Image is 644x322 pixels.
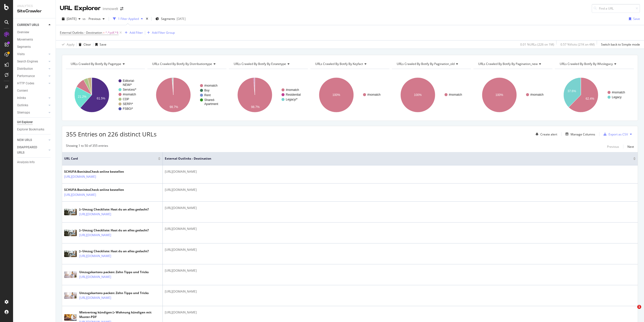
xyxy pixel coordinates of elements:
[87,15,107,23] button: Previous
[60,4,101,13] div: URL Explorer
[64,271,77,278] img: main image
[17,66,33,71] div: Distribution
[204,102,218,106] text: Apartment
[627,144,634,150] button: Next
[17,120,33,125] div: Url Explorer
[165,310,636,315] div: [URL][DOMAIN_NAME]
[165,289,636,294] div: [URL][DOMAIN_NAME]
[60,15,83,23] button: [DATE]
[555,73,633,117] div: A chart.
[111,15,145,23] button: 1 Filter Applied
[118,17,139,21] div: 1 Filter Applied
[123,107,133,111] text: FSBO/*
[17,44,52,50] a: Segments
[17,137,47,143] a: NEW URLS
[123,79,135,83] text: Editorial-
[17,8,52,14] div: SiteCrawler
[204,84,218,87] text: #nomatch
[251,105,260,109] text: 98.7%
[66,130,156,138] span: 355 Entries on 226 distinct URLs
[559,60,629,68] h4: URLs Crawled By Botify By wlvslegacy
[286,93,301,96] text: Residential
[599,41,640,49] button: Switch back to Simple mode
[560,42,595,47] div: 0.57 % Visits ( 21K on 4M )
[17,37,52,42] a: Movements
[79,254,111,259] a: [URL][DOMAIN_NAME]
[17,52,47,57] a: Visits
[79,249,149,254] div: ▷ Umzug Checkliste: Hast du an alles gedacht?
[79,295,111,300] a: [URL][DOMAIN_NAME]
[495,93,503,97] text: 100%
[78,95,87,98] text: 21.2%
[67,42,74,47] div: Apply
[165,156,626,161] span: External Outlinks - Destination
[17,22,39,28] div: CURRENT URLS
[60,30,102,35] span: External Outlinks - Destination
[103,30,105,35] span: =
[67,17,76,21] span: 2025 Aug. 22nd
[17,81,47,86] a: HTTP Codes
[170,105,178,109] text: 98.7%
[234,62,286,66] span: URLs Crawled By Botify By estatetype
[17,137,32,143] div: NEW URLS
[100,42,106,47] div: Save
[177,17,186,21] div: [DATE]
[367,93,381,96] text: #nomatch
[17,127,52,132] a: Explorer Bookmarks
[79,207,149,212] div: ▷ Umzug Checkliste: Hast du an alles gedacht?
[17,103,28,108] div: Outlinks
[152,62,212,66] span: URLs Crawled By Botify By distributiontype
[17,59,47,64] a: Search Engines
[17,95,26,101] div: Inlinks
[71,62,121,66] span: URLs Crawled By Botify By pagetype
[233,60,303,68] h4: URLs Crawled By Botify By estatetype
[60,41,74,49] button: Apply
[83,17,87,21] span: vs
[17,95,47,101] a: Inlinks
[627,15,640,23] button: Save
[534,130,557,138] button: Create alert
[17,160,52,165] a: Analysis Info
[79,291,149,295] div: Umzugskartons packen: Zehn Tipps und Tricks
[17,88,52,93] a: Content
[66,73,144,117] svg: A chart.
[165,227,636,231] div: [URL][DOMAIN_NAME]
[64,292,77,299] img: main image
[449,93,462,96] text: #nomatch
[17,81,34,86] div: HTTP Codes
[147,73,226,117] div: A chart.
[120,7,123,11] div: arrow-right-arrow-left
[540,132,557,136] div: Create alert
[563,131,595,137] button: Manage Columns
[123,102,133,106] text: SERP/*
[612,91,625,94] text: #nomatch
[586,97,594,100] text: 62.4%
[153,15,188,23] button: Segments[DATE]
[612,95,622,99] text: Legacy
[560,62,613,66] span: URLs Crawled By Botify By wlvslegacy
[627,145,634,149] div: Next
[332,93,340,97] text: 100%
[530,93,544,96] text: #nomatch
[84,42,91,47] div: Clear
[286,88,299,92] text: #nomatch
[397,62,455,66] span: URLs Crawled By Botify By pagination_old
[17,30,29,35] div: Overview
[601,130,628,138] button: Export as CSV
[229,73,307,117] div: A chart.
[592,4,640,13] input: Find a URL
[633,17,640,21] div: Save
[17,110,30,115] div: Sitemaps
[64,314,77,321] img: main image
[64,169,124,174] div: SCHUFA-BonitätsCheck online bestellen
[17,145,43,155] div: DISAPPEARED URLS
[607,144,619,150] button: Previous
[571,132,595,136] div: Manage Columns
[87,17,101,21] span: Previous
[165,188,636,192] div: [URL][DOMAIN_NAME]
[64,209,77,215] img: main image
[17,59,38,64] div: Search Engines
[151,60,222,68] h4: URLs Crawled By Botify By distributiontype
[473,73,552,117] svg: A chart.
